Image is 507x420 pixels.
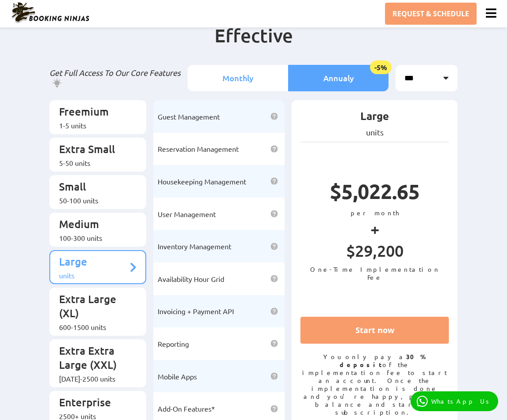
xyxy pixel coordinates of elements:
p: WhatsApp Us [431,397,492,405]
span: Guest Management [158,112,220,121]
li: Monthly [188,65,288,91]
p: Freemium [59,105,128,121]
p: Large [59,255,128,271]
p: Extra Extra Large (XXL) [59,344,128,374]
img: help icon [270,112,278,120]
img: help icon [270,275,278,282]
span: -5% [370,60,392,74]
div: 50-100 units [59,196,128,205]
div: [DATE]-2500 units [59,374,128,383]
p: You only pay a of the implementation fee to start an account. Once the implementation is done and... [300,352,449,416]
h2: Booking Ninjas Pricing: Simple, Transparent, Effective [49,0,458,65]
p: $5,022.65 [300,178,449,209]
p: $29,200 [300,241,449,265]
p: per month [300,209,449,217]
img: help icon [270,177,278,185]
span: Availability Hour Grid [158,274,224,283]
p: Medium [59,217,128,233]
div: 5-50 units [59,158,128,167]
div: units [59,271,128,280]
img: help icon [270,243,278,250]
span: Mobile Apps [158,372,197,381]
img: help icon [270,372,278,380]
p: Get Full Access To Our Core Features [49,68,181,88]
strong: 30% deposit [340,352,426,368]
img: help icon [270,340,278,347]
p: + [300,217,449,241]
span: Reporting [158,339,189,348]
img: help icon [270,307,278,315]
span: Add-On Features* [158,404,215,413]
img: help icon [270,210,278,217]
p: Extra Small [59,142,128,158]
p: One-Time Implementation Fee [300,265,449,281]
p: Extra Large (XL) [59,292,128,322]
span: User Management [158,210,216,218]
img: Booking Ninjas Logo [11,2,90,24]
div: 600-1500 units [59,322,128,331]
p: units [300,127,449,137]
div: 100-300 units [59,233,128,242]
p: Small [59,180,128,196]
span: Reservation Management [158,144,239,153]
div: 1-5 units [59,121,128,130]
p: Large [300,109,449,127]
li: Annualy [288,65,389,91]
img: help icon [270,405,278,412]
span: Housekeeping Management [158,177,246,186]
a: Start now [300,317,449,344]
a: REQUEST & SCHEDULE [385,3,477,25]
span: Inventory Management [158,242,231,251]
a: WhatsApp Us [411,391,498,411]
img: help icon [270,145,278,153]
span: Invoicing + Payment API [158,307,234,315]
p: Enterprise [59,395,128,412]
